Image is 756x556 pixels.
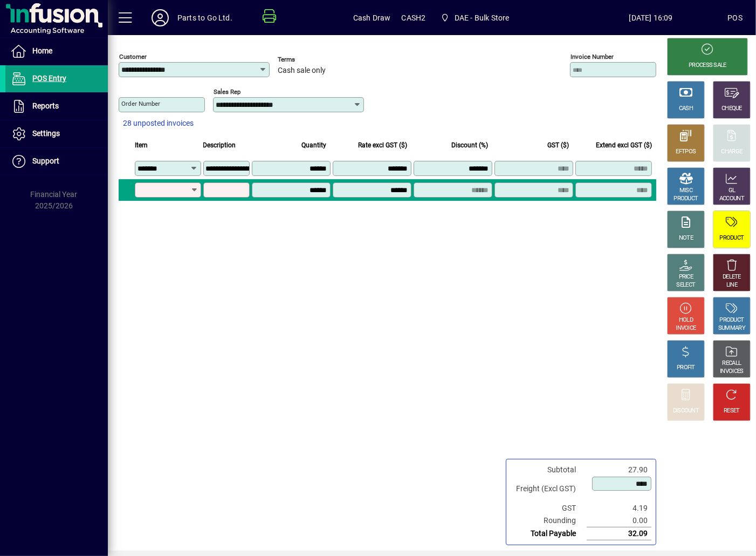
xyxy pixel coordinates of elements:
[719,195,744,203] div: ACCOUNT
[511,476,587,502] td: Freight (Excl GST)
[301,139,326,151] span: Quantity
[679,105,693,113] div: CASH
[679,234,693,242] div: NOTE
[32,46,52,55] span: Home
[587,464,651,476] td: 27.90
[5,38,108,65] a: Home
[353,9,391,26] span: Cash Draw
[719,316,744,324] div: PRODUCT
[679,316,693,324] div: HOLD
[511,464,587,476] td: Subtotal
[677,281,696,289] div: SELECT
[5,93,108,120] a: Reports
[121,100,160,107] mat-label: Order number
[32,157,59,165] span: Support
[673,407,699,415] div: DISCOUNT
[679,273,693,281] div: PRICE
[5,120,108,147] a: Settings
[724,407,740,415] div: RESET
[726,281,737,289] div: LINE
[278,66,326,75] span: Cash sale only
[177,9,232,26] div: Parts to Go Ltd.
[451,139,488,151] span: Discount (%)
[677,364,695,372] div: PROFIT
[596,139,652,151] span: Extend excl GST ($)
[727,9,743,26] div: POS
[511,502,587,514] td: GST
[119,53,147,60] mat-label: Customer
[436,8,513,28] span: DAE - Bulk Store
[571,53,614,60] mat-label: Invoice number
[402,9,426,26] span: CASH2
[358,139,407,151] span: Rate excl GST ($)
[721,148,743,156] div: CHARGE
[203,139,236,151] span: Description
[723,273,741,281] div: DELETE
[587,514,651,527] td: 0.00
[728,187,736,195] div: GL
[679,187,692,195] div: MISC
[455,9,510,26] span: DAE - Bulk Store
[547,139,569,151] span: GST ($)
[32,74,66,83] span: POS Entry
[676,324,696,333] div: INVOICE
[720,368,743,376] div: INVOICES
[214,88,240,96] mat-label: Sales rep
[673,195,698,203] div: PRODUCT
[143,8,177,28] button: Profile
[723,360,741,368] div: RECALL
[135,139,148,151] span: Item
[587,502,651,514] td: 4.19
[511,527,587,540] td: Total Payable
[5,148,108,175] a: Support
[587,527,651,540] td: 32.09
[278,56,342,63] span: Terms
[721,105,742,113] div: CHEQUE
[123,118,194,129] span: 28 unposted invoices
[32,129,60,138] span: Settings
[511,514,587,527] td: Rounding
[689,62,726,70] div: PROCESS SALE
[719,234,744,242] div: PRODUCT
[32,101,59,110] span: Reports
[676,148,696,156] div: EFTPOS
[718,324,745,333] div: SUMMARY
[119,114,198,133] button: 28 unposted invoices
[574,9,728,26] span: [DATE] 16:09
